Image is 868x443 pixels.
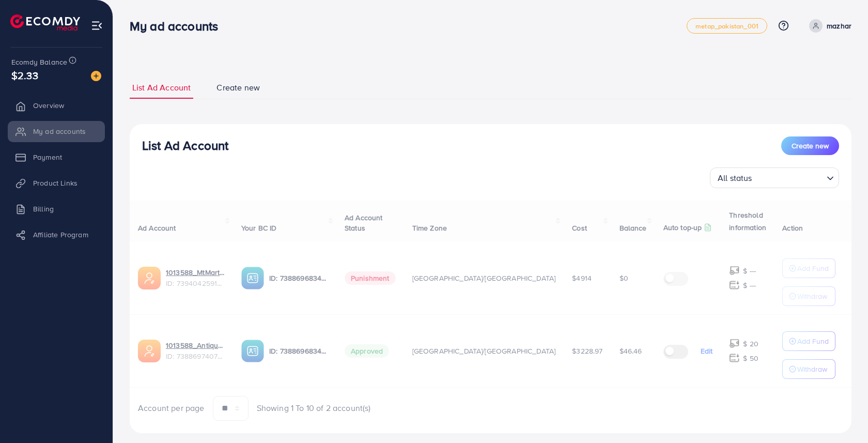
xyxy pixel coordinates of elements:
[755,169,823,186] input: Search for option
[695,23,758,29] span: metap_pakistan_001
[91,20,103,32] img: menu
[11,57,67,67] span: Ecomdy Balance
[805,19,851,33] a: mazhar
[91,71,101,81] img: image
[710,167,839,188] div: Search for option
[11,68,38,83] span: $2.33
[716,171,754,186] span: All status
[10,14,80,30] img: logo
[132,82,191,94] span: List Ad Account
[827,20,851,32] p: mazhar
[792,141,829,151] span: Create new
[130,19,226,34] h3: My ad accounts
[687,18,767,34] a: metap_pakistan_001
[216,82,260,94] span: Create new
[781,136,839,155] button: Create new
[142,138,228,153] h3: List Ad Account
